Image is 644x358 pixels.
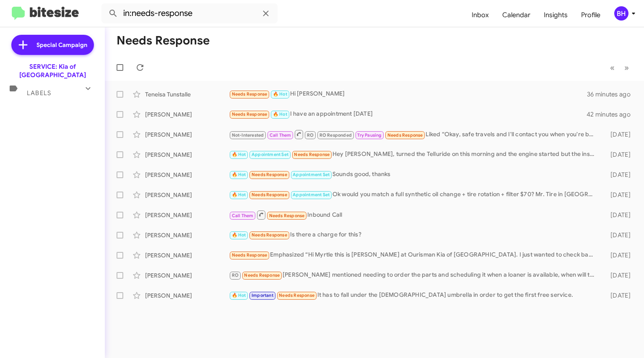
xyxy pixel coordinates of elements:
span: Call Them [232,213,254,218]
span: Try Pausing [357,132,382,138]
h1: Needs Response [117,34,210,47]
div: Hi [PERSON_NAME] [229,89,587,99]
span: Needs Response [232,112,267,117]
div: [DATE] [600,251,637,259]
div: [PERSON_NAME] [145,231,229,239]
div: [DATE] [600,211,637,219]
a: Special Campaign [11,35,94,55]
span: Not-Interested [232,132,264,138]
span: Needs Response [279,293,314,298]
span: « [610,62,615,73]
button: Previous [605,59,620,76]
div: [PERSON_NAME] [145,271,229,280]
span: Appointment Set [252,152,288,157]
div: [DATE] [600,291,637,300]
span: Needs Response [252,192,287,197]
span: 🔥 Hot [232,232,246,238]
div: [DATE] [600,271,637,280]
a: Profile [574,3,607,27]
div: Ok would you match a full synthetic oil change + tire rotation + filter $70? Mr. Tire in [GEOGRAP... [229,190,600,200]
span: Call Them [270,132,291,138]
div: 36 minutes ago [587,90,637,99]
div: Teneisa Tunstalle [145,90,229,99]
a: Insights [537,3,574,27]
div: [PERSON_NAME] [145,291,229,300]
span: Needs Response [294,152,330,157]
span: » [624,62,629,73]
span: Needs Response [387,132,423,138]
span: 🔥 Hot [273,112,287,117]
div: [DATE] [600,150,637,159]
span: 🔥 Hot [232,152,246,157]
div: I have an appointment [DATE] [229,109,587,119]
div: [PERSON_NAME] [145,130,229,139]
span: 🔥 Hot [232,172,246,177]
a: Calendar [496,3,537,27]
span: RO [232,272,239,278]
span: RO [307,132,314,138]
span: Important [252,293,273,298]
div: Sounds good, thanks [229,170,600,179]
button: BH [607,6,635,21]
span: Appointment Set [293,172,330,177]
span: Special Campaign [36,41,87,49]
div: Inbound Call [229,210,600,220]
div: [DATE] [600,191,637,199]
span: Needs Response [232,252,267,258]
div: Liked “Okay, safe travels and I'll contact you when you're back in town.” [229,129,600,140]
div: [PERSON_NAME] [145,150,229,159]
span: Needs Response [252,172,287,177]
div: [PERSON_NAME] [145,251,229,259]
span: 🔥 Hot [273,91,287,97]
span: 🔥 Hot [232,192,246,197]
span: 🔥 Hot [232,293,246,298]
div: [PERSON_NAME] [145,110,229,119]
span: Needs Response [252,232,287,238]
input: Search [101,3,278,23]
span: RO Responded [319,132,352,138]
div: [DATE] [600,231,637,239]
div: Emphasized “Hi Myrtle this is [PERSON_NAME] at Ourisman Kia of [GEOGRAPHIC_DATA]. I just wanted t... [229,250,600,260]
span: Labels [27,89,51,97]
div: 42 minutes ago [587,110,637,119]
span: Appointment Set [293,192,330,197]
div: [DATE] [600,171,637,179]
div: [DATE] [600,130,637,139]
button: Next [619,59,634,76]
div: BH [614,6,628,21]
div: [PERSON_NAME] [145,211,229,219]
a: Inbox [465,3,496,27]
span: Needs Response [244,272,280,278]
span: Needs Response [232,91,267,97]
div: [PERSON_NAME] [145,171,229,179]
div: It has to fall under the [DEMOGRAPHIC_DATA] umbrella in order to get the first free service. [229,291,600,300]
span: Needs Response [269,213,305,218]
div: [PERSON_NAME] [145,191,229,199]
nav: Page navigation example [605,59,634,76]
div: Is there a charge for this? [229,230,600,240]
div: Hey [PERSON_NAME], turned the Telluride on this morning and the engine started but the instrument... [229,150,600,159]
div: [PERSON_NAME] mentioned needing to order the parts and scheduling it when a loaner is available, ... [229,270,600,280]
